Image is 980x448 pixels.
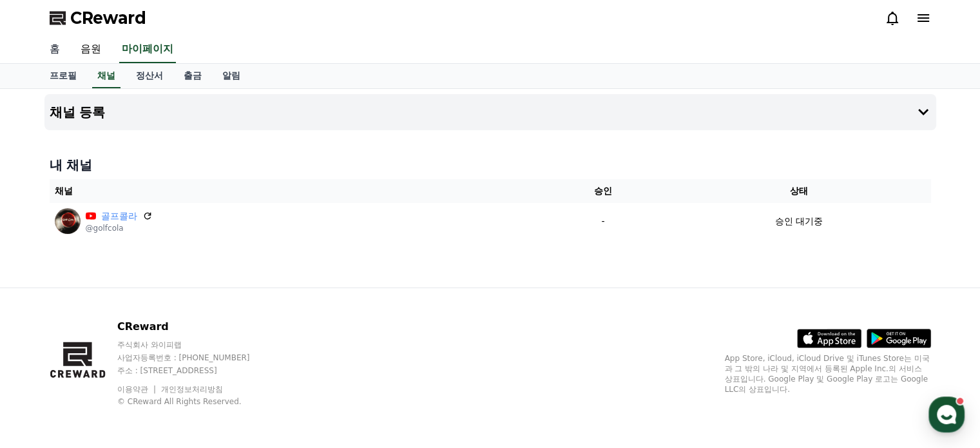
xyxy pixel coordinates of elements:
a: 홈 [39,36,70,63]
p: - [544,215,662,228]
th: 상태 [667,179,930,203]
a: 출금 [173,64,212,88]
button: 채널 등록 [44,94,936,130]
a: 마이페이지 [119,36,176,63]
p: 주식회사 와이피랩 [117,340,274,350]
a: 골프콜라 [101,209,137,223]
p: CReward [117,319,274,335]
span: 홈 [41,360,48,371]
a: 개인정보처리방침 [161,385,223,394]
img: 골프콜라 [55,208,81,234]
a: 대화 [85,341,166,373]
a: CReward [50,8,146,28]
a: 채널 [92,64,120,88]
p: 주소 : [STREET_ADDRESS] [117,365,274,376]
a: 알림 [212,64,251,88]
span: 설정 [199,360,215,371]
a: 프로필 [39,64,87,88]
th: 승인 [539,179,667,203]
p: © CReward All Rights Reserved. [117,396,274,407]
th: 채널 [50,179,539,203]
p: App Store, iCloud, iCloud Drive 및 iTunes Store는 미국과 그 밖의 나라 및 지역에서 등록된 Apple Inc.의 서비스 상표입니다. Goo... [725,353,931,394]
a: 이용약관 [117,385,158,394]
a: 정산서 [126,64,173,88]
p: @golfcola [86,223,153,233]
a: 홈 [4,341,85,373]
p: 승인 대기중 [775,215,823,228]
h4: 내 채널 [50,156,931,174]
h4: 채널 등록 [50,105,106,119]
a: 설정 [166,341,247,373]
a: 음원 [70,36,111,63]
p: 사업자등록번호 : [PHONE_NUMBER] [117,353,274,363]
span: CReward [70,8,146,28]
span: 대화 [118,361,133,371]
